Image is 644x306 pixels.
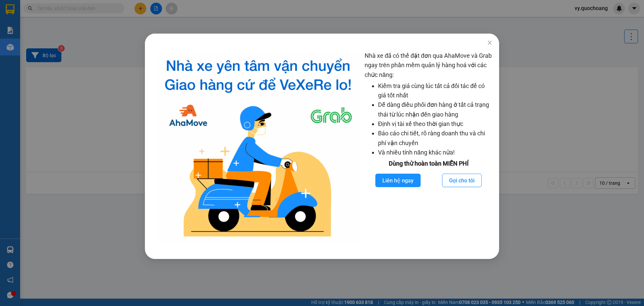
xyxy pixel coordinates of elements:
img: logo [157,51,359,242]
li: Định vị tài xế theo thời gian thực [378,119,492,129]
li: Kiểm tra giá cùng lúc tất cả đối tác để có giá tốt nhất [378,81,492,100]
span: close [487,40,492,45]
button: Close [480,34,499,52]
div: Nhà xe đã có thể đặt đơn qua AhaMove và Grab ngay trên phần mềm quản lý hàng hoá với các chức năng: [365,51,492,242]
button: Gọi cho tôi [442,174,482,187]
li: Dễ dàng điều phối đơn hàng ở tất cả trạng thái từ lúc nhận đến giao hàng [378,100,492,119]
div: Dùng thử hoàn toàn MIỄN PHÍ [365,159,492,168]
li: Và nhiều tính năng khác nữa! [378,148,492,157]
li: Báo cáo chi tiết, rõ ràng doanh thu và chi phí vận chuyển [378,129,492,148]
span: Gọi cho tôi [449,176,475,185]
span: Liên hệ ngay [382,176,414,185]
button: Liên hệ ngay [375,174,421,187]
